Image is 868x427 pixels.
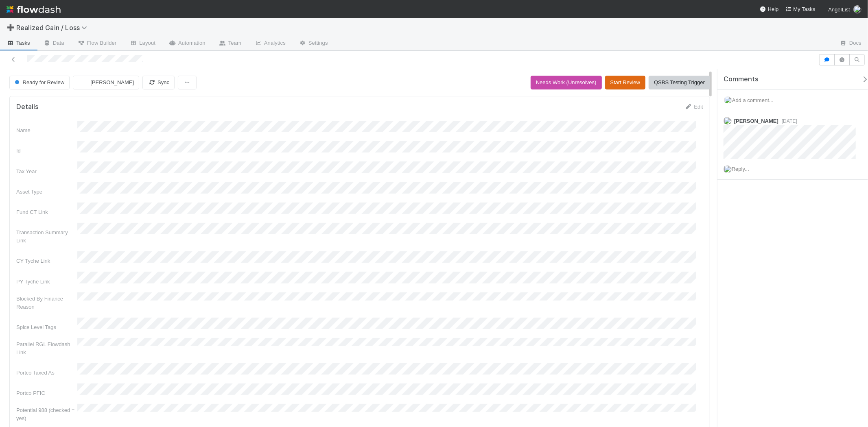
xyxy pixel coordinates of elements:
span: Comments [724,75,759,83]
span: [PERSON_NAME] [734,118,778,124]
span: Flow Builder [77,39,117,47]
div: Blocked By Finance Reason [16,295,77,311]
div: Tax Year [16,168,77,176]
img: logo-inverted-e16ddd16eac7371096b0.svg [7,2,61,16]
div: CY Tyche Link [16,257,77,265]
a: Flow Builder [71,37,123,50]
span: Reply... [732,166,749,172]
img: avatar_66854b90-094e-431f-b713-6ac88429a2b8.png [853,5,861,13]
button: Needs Work (Unresolves) [531,76,602,89]
span: [DATE] [778,118,797,124]
div: Fund CT Link [16,208,77,216]
div: Name [16,126,77,135]
a: Docs [833,37,868,50]
span: My Tasks [785,6,816,12]
div: PY Tyche Link [16,278,77,286]
a: My Tasks [785,5,816,13]
span: [PERSON_NAME] [90,79,134,85]
div: Transaction Summary Link [16,229,77,245]
div: Id [16,147,77,155]
div: Portco Taxed As [16,369,77,377]
span: Realized Gain / Loss [16,24,91,32]
div: Help [760,5,779,13]
a: Data [37,37,71,50]
span: AngelList [829,7,850,13]
div: Potential 988 (checked = yes) [16,406,77,423]
button: Sync [142,76,175,89]
a: Automation [162,37,212,50]
span: ➕ [7,24,15,31]
a: Edit [684,104,703,110]
img: avatar_66854b90-094e-431f-b713-6ac88429a2b8.png [724,96,732,104]
span: Add a comment... [732,97,774,103]
div: Parallel RGL Flowdash Link [16,340,77,357]
img: avatar_66854b90-094e-431f-b713-6ac88429a2b8.png [724,117,732,125]
a: Settings [292,37,335,50]
button: [PERSON_NAME] [73,76,139,89]
img: avatar_45ea4894-10ca-450f-982d-dabe3bd75b0b.png [80,78,88,87]
span: Tasks [7,39,30,47]
div: Portco PFIC [16,389,77,397]
button: QSBS Testing Trigger [649,76,710,89]
a: Team [212,37,248,50]
div: Asset Type [16,188,77,196]
h5: Details [16,103,39,111]
a: Analytics [248,37,292,50]
div: Spice Level Tags [16,323,77,331]
img: avatar_66854b90-094e-431f-b713-6ac88429a2b8.png [724,165,732,173]
button: Start Review [605,76,646,89]
a: Layout [123,37,162,50]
